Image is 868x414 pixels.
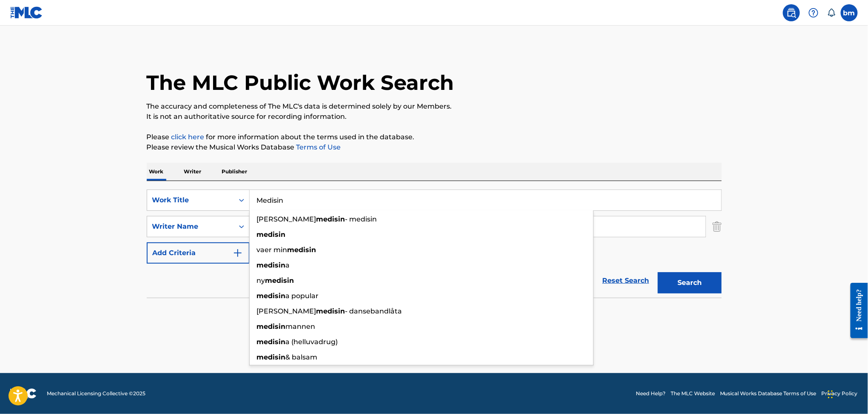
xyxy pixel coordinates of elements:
form: Search Form [147,190,722,298]
button: Add Criteria [147,242,250,264]
div: Writer Name [152,221,229,232]
span: ny [257,276,265,285]
img: 9d2ae6d4665cec9f34b9.svg [233,248,243,258]
img: MLC Logo [10,6,43,19]
a: click here [171,133,205,141]
p: Please review the Musical Works Database [147,142,722,152]
strong: medisin [257,338,286,346]
a: The MLC Website [671,390,715,397]
p: Please for more information about the terms used in the database. [147,132,722,142]
p: Publisher [219,163,250,181]
div: Drag [828,382,833,407]
div: Work Title [152,195,229,205]
span: - medisin [345,215,377,223]
strong: medisin [257,353,286,361]
p: The accuracy and completeness of The MLC's data is determined solely by our Members. [147,101,722,112]
img: logo [10,388,37,399]
strong: medisin [316,307,345,315]
strong: medisin [257,261,286,269]
strong: medisin [257,322,286,331]
strong: medisin [287,246,316,254]
span: mannen [286,322,316,331]
iframe: Chat Widget [825,373,868,414]
img: help [808,8,819,18]
button: Search [658,272,722,293]
strong: medisin [257,230,286,239]
strong: medisin [257,292,286,300]
img: search [786,8,797,18]
a: Terms of Use [295,143,341,151]
p: Writer [182,163,204,181]
span: a (helluvadrug) [286,338,338,346]
h1: The MLC Public Work Search [147,70,454,95]
strong: medisin [316,215,345,223]
div: Help [805,4,822,21]
span: [PERSON_NAME] [257,215,316,223]
strong: medisin [265,276,294,285]
span: a popular [286,292,319,300]
a: Need Help? [636,390,666,397]
a: Musical Works Database Terms of Use [720,390,817,397]
iframe: Resource Center [844,276,868,345]
span: a [286,261,290,269]
div: Notifications [827,9,836,17]
div: User Menu [841,4,858,21]
a: Public Search [783,4,800,21]
p: Work [147,163,166,181]
span: [PERSON_NAME] [257,307,316,315]
span: & balsam [286,353,318,361]
span: Mechanical Licensing Collective © 2025 [47,390,145,397]
p: It is not an authoritative source for recording information. [147,112,722,122]
a: Reset Search [598,271,654,290]
a: Privacy Policy [822,390,858,397]
span: - dansebandlåta [345,307,402,315]
span: vaer min [257,246,287,254]
img: Delete Criterion [712,216,722,237]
